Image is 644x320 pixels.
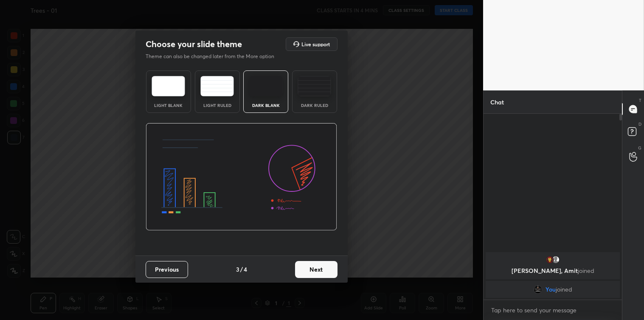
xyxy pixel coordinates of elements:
[301,42,330,47] h5: Live support
[249,76,283,96] img: darkTheme.f0cc69e5.svg
[546,255,554,264] img: 57fa73ed9ffb438299f8b0b7168da4d1.jpg
[298,76,331,96] img: darkRuledTheme.de295e13.svg
[249,103,283,107] div: Dark Blank
[200,103,234,107] div: Light Ruled
[551,255,560,264] img: default.png
[236,265,239,274] h4: 3
[152,76,185,96] img: lightTheme.e5ed3b09.svg
[152,103,186,107] div: Light Blank
[639,97,641,104] p: T
[555,286,572,293] span: joined
[638,145,641,151] p: G
[491,267,615,274] p: [PERSON_NAME], Amit
[146,53,283,60] p: Theme can also be changed later from the More option
[295,261,337,278] button: Next
[244,265,247,274] h4: 4
[298,103,332,107] div: Dark Ruled
[484,250,622,300] div: grid
[545,286,555,293] span: You
[200,76,234,96] img: lightRuledTheme.5fabf969.svg
[240,265,243,274] h4: /
[533,285,542,294] img: e60519a4c4f740609fbc41148676dd3d.jpg
[638,121,641,127] p: D
[146,261,188,278] button: Previous
[146,123,337,231] img: darkThemeBanner.d06ce4a2.svg
[577,267,594,275] span: joined
[484,91,511,113] p: Chat
[146,39,242,50] h2: Choose your slide theme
